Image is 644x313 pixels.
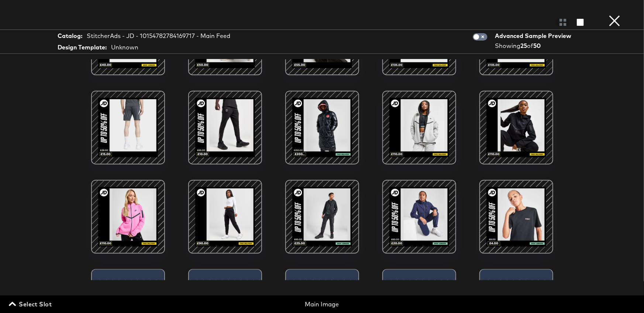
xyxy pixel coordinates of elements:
strong: 50 [533,42,541,49]
strong: Catalog: [58,32,82,40]
div: Unknown [111,43,138,52]
div: Showing of [495,42,574,50]
div: StitcherAds - JD - 10154782784169717 - Main Feed [87,32,230,40]
button: Select Slot [7,299,55,309]
div: Advanced Sample Preview [495,32,574,40]
strong: 25 [520,42,527,49]
div: Main Image [219,300,425,309]
strong: Design Template: [58,43,107,52]
span: Select Slot [10,299,52,309]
